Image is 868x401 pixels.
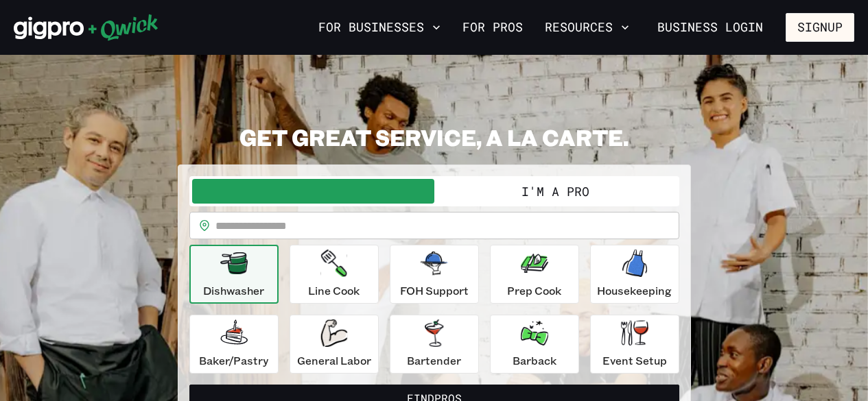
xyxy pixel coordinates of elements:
[189,245,279,304] button: Dishwasher
[490,315,579,374] button: Barback
[602,352,667,369] p: Event Setup
[513,352,556,369] p: Barback
[390,315,479,374] button: Bartender
[539,16,635,39] button: Resources
[297,352,371,369] p: General Labor
[390,245,479,304] button: FOH Support
[490,245,579,304] button: Prep Cook
[308,282,360,299] p: Line Cook
[290,245,379,304] button: Line Cook
[178,123,691,151] h2: GET GREAT SERVICE, A LA CARTE.
[189,315,279,374] button: Baker/Pastry
[434,179,677,204] button: I'm a Pro
[400,282,469,299] p: FOH Support
[590,315,679,374] button: Event Setup
[507,282,561,299] p: Prep Cook
[597,282,672,299] p: Housekeeping
[192,179,434,204] button: I'm a Business
[290,315,379,374] button: General Labor
[590,245,679,304] button: Housekeeping
[457,16,528,39] a: For Pros
[313,16,446,39] button: For Businesses
[203,282,264,299] p: Dishwasher
[786,13,854,42] button: Signup
[646,13,775,42] a: Business Login
[407,352,461,369] p: Bartender
[199,352,268,369] p: Baker/Pastry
